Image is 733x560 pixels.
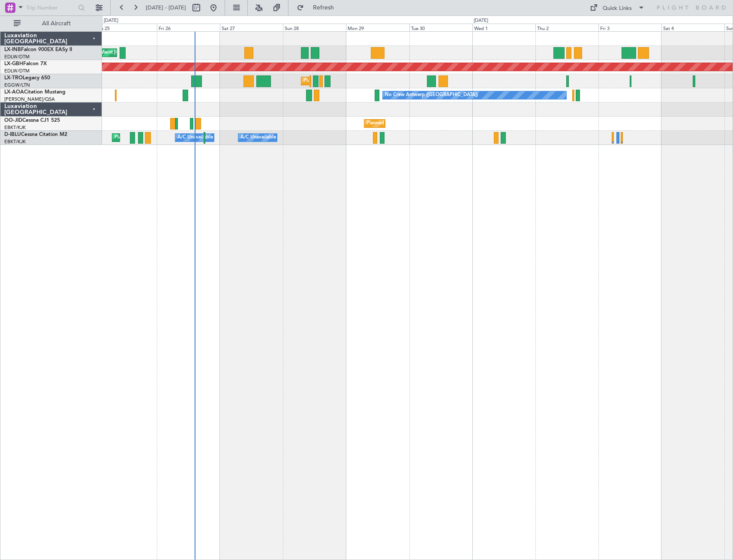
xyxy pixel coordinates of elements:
[385,89,478,102] div: No Crew Antwerp ([GEOGRAPHIC_DATA])
[4,90,66,95] a: LX-AOACitation Mustang
[4,61,23,66] span: LX-GBH
[114,131,210,144] div: Planned Maint Nice ([GEOGRAPHIC_DATA])
[4,124,26,131] a: EBKT/KJK
[9,17,93,30] button: All Aircraft
[4,61,47,66] a: LX-GBHFalcon 7X
[4,90,24,95] span: LX-AOA
[26,1,75,14] input: Trip Number
[586,1,649,15] button: Quick Links
[661,24,724,31] div: Sat 4
[306,5,342,11] span: Refresh
[366,117,466,130] div: Planned Maint Kortrijk-[GEOGRAPHIC_DATA]
[4,118,22,123] span: OO-JID
[4,118,60,123] a: OO-JIDCessna CJ1 525
[177,131,337,144] div: A/C Unavailable [GEOGRAPHIC_DATA] ([GEOGRAPHIC_DATA] National)
[4,138,26,145] a: EBKT/KJK
[4,47,72,52] a: LX-INBFalcon 900EX EASy II
[4,75,23,81] span: LX-TRO
[283,24,346,31] div: Sun 28
[4,68,30,74] a: EDLW/DTM
[4,132,67,137] a: D-IBLUCessna Citation M2
[303,75,439,87] div: Planned Maint [GEOGRAPHIC_DATA] ([GEOGRAPHIC_DATA])
[240,131,377,144] div: A/C Unavailable [GEOGRAPHIC_DATA]-[GEOGRAPHIC_DATA]
[346,24,409,31] div: Mon 29
[157,24,220,31] div: Fri 26
[4,47,21,52] span: LX-INB
[293,1,344,15] button: Refresh
[535,24,598,31] div: Thu 2
[4,132,21,137] span: D-IBLU
[603,4,632,13] div: Quick Links
[4,82,30,88] a: EGGW/LTN
[146,4,186,12] span: [DATE] - [DATE]
[4,75,50,81] a: LX-TROLegacy 650
[598,24,661,31] div: Fri 3
[474,17,488,24] div: [DATE]
[4,54,30,60] a: EDLW/DTM
[94,24,157,31] div: Thu 25
[4,96,55,102] a: [PERSON_NAME]/QSA
[220,24,283,31] div: Sat 27
[22,21,90,27] span: All Aircraft
[472,24,535,31] div: Wed 1
[409,24,472,31] div: Tue 30
[104,17,118,24] div: [DATE]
